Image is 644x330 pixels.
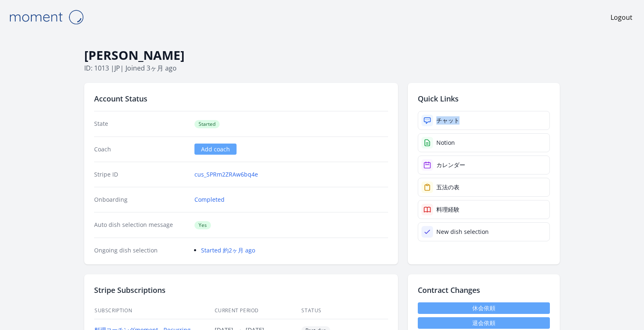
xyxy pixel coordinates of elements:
th: Status [301,302,388,319]
a: New dish selection [418,222,550,241]
a: Logout [611,12,632,22]
a: チャット [418,111,550,130]
a: Notion [418,133,550,152]
a: cus_SPRm2ZRAw6bq4e [194,170,258,179]
h2: Account Status [94,93,388,104]
img: Moment [5,7,88,28]
dt: Ongoing dish selection [94,246,188,255]
th: Current Period [214,302,301,319]
th: Subscription [94,302,214,319]
h2: Contract Changes [418,284,550,296]
div: Notion [436,139,455,147]
button: 退会依頼 [418,317,550,329]
a: 料理経験 [418,200,550,219]
span: jp [114,64,120,73]
a: Add coach [194,144,237,155]
h2: Quick Links [418,93,550,104]
div: チャット [436,116,459,125]
a: カレンダー [418,156,550,174]
span: Started [194,120,220,128]
div: 料理経験 [436,205,459,214]
div: New dish selection [436,228,489,236]
dt: Auto dish selection message [94,221,188,229]
h2: Stripe Subscriptions [94,284,388,296]
a: Started 約2ヶ月 ago [201,246,255,254]
span: Yes [194,221,211,229]
dt: Coach [94,145,188,153]
dt: State [94,120,188,128]
h1: [PERSON_NAME] [84,47,560,63]
a: Completed [194,196,225,204]
p: ID: 1013 | | Joined 3ヶ月 ago [84,63,560,73]
a: 休会依頼 [418,302,550,314]
a: 五法の表 [418,178,550,197]
dt: Stripe ID [94,170,188,179]
dt: Onboarding [94,196,188,204]
div: カレンダー [436,161,465,169]
div: 五法の表 [436,183,459,191]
